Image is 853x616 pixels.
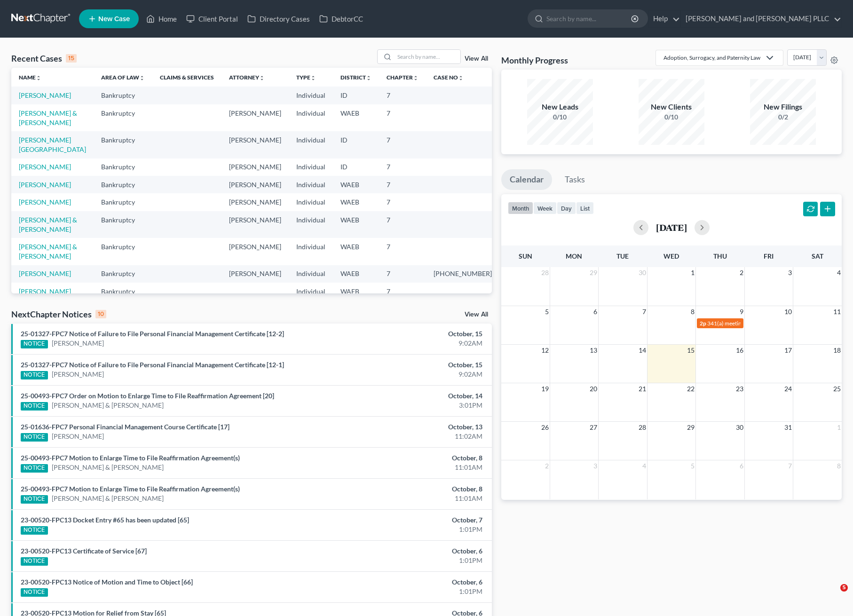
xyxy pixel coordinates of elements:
[686,383,695,395] span: 22
[11,308,106,320] div: NextChapter Notices
[21,495,48,504] div: NOTICE
[21,464,48,473] div: NOTICE
[638,345,647,356] span: 14
[739,306,744,317] span: 9
[259,75,265,81] i: unfold_more
[589,422,598,433] span: 27
[556,169,593,190] a: Tasks
[379,283,426,300] td: 7
[501,169,552,190] a: Calendar
[335,422,482,432] div: October, 13
[836,267,842,278] span: 4
[19,216,77,233] a: [PERSON_NAME] & [PERSON_NAME]
[686,345,695,356] span: 15
[94,131,152,158] td: Bankruptcy
[690,306,695,317] span: 8
[21,402,48,411] div: NOTICE
[19,181,71,189] a: [PERSON_NAME]
[663,54,760,62] div: Adoption, Surrogacy, and Paternity Law
[592,306,598,317] span: 6
[589,267,598,278] span: 29
[379,104,426,131] td: 7
[832,383,842,395] span: 25
[21,516,189,524] a: 23-00520-FPC13 Docket Entry #65 has been updated [65]
[335,556,482,565] div: 1:01PM
[335,370,482,379] div: 9:02AM
[638,383,647,395] span: 21
[379,238,426,265] td: 7
[21,340,48,348] div: NOTICE
[335,360,482,370] div: October, 15
[19,198,71,206] a: [PERSON_NAME]
[335,339,482,348] div: 9:02AM
[735,345,744,356] span: 16
[540,267,550,278] span: 28
[21,526,48,535] div: NOTICE
[94,87,152,104] td: Bankruptcy
[52,339,104,348] a: [PERSON_NAME]
[764,252,774,260] span: Fri
[289,87,333,104] td: Individual
[101,74,145,81] a: Area of Lawunfold_more
[832,306,842,317] span: 11
[700,320,706,327] span: 2p
[21,433,48,442] div: NOTICE
[98,16,130,23] span: New Case
[366,75,371,81] i: unfold_more
[638,422,647,433] span: 28
[94,265,152,283] td: Bankruptcy
[519,252,532,260] span: Sun
[413,75,419,81] i: unfold_more
[289,265,333,283] td: Individual
[52,463,164,472] a: [PERSON_NAME] & [PERSON_NAME]
[52,494,164,503] a: [PERSON_NAME] & [PERSON_NAME]
[221,131,289,158] td: [PERSON_NAME]
[52,370,104,379] a: [PERSON_NAME]
[333,193,379,211] td: WAEB
[836,422,842,433] span: 1
[465,311,488,318] a: View All
[690,267,695,278] span: 1
[458,75,464,81] i: unfold_more
[289,238,333,265] td: Individual
[648,10,680,27] a: Help
[221,193,289,211] td: [PERSON_NAME]
[557,202,576,214] button: day
[289,283,333,300] td: Individual
[335,525,482,534] div: 1:01PM
[310,75,316,81] i: unfold_more
[94,104,152,131] td: Bankruptcy
[19,74,41,81] a: Nameunfold_more
[94,176,152,193] td: Bankruptcy
[735,383,744,395] span: 23
[465,55,488,62] a: View All
[750,102,816,112] div: New Filings
[707,320,798,327] span: 341(a) meeting for [PERSON_NAME]
[335,401,482,410] div: 3:01PM
[335,515,482,525] div: October, 7
[19,269,71,277] a: [PERSON_NAME]
[540,422,550,433] span: 26
[592,460,598,472] span: 3
[335,453,482,463] div: October, 8
[638,267,647,278] span: 30
[333,211,379,238] td: WAEB
[379,87,426,104] td: 7
[335,587,482,596] div: 1:01PM
[812,252,823,260] span: Sat
[221,265,289,283] td: [PERSON_NAME]
[335,463,482,472] div: 11:01AM
[540,383,550,395] span: 19
[379,193,426,211] td: 7
[527,102,593,112] div: New Leads
[21,578,193,586] a: 23-00520-FPC13 Notice of Motion and Time to Object [66]
[289,176,333,193] td: Individual
[544,306,550,317] span: 5
[335,577,482,587] div: October, 6
[333,176,379,193] td: WAEB
[182,10,243,27] a: Client Portal
[21,361,284,369] a: 25-01327-FPC7 Notice of Failure to File Personal Financial Management Certificate [12-1]
[333,87,379,104] td: ID
[783,345,793,356] span: 17
[639,102,704,112] div: New Clients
